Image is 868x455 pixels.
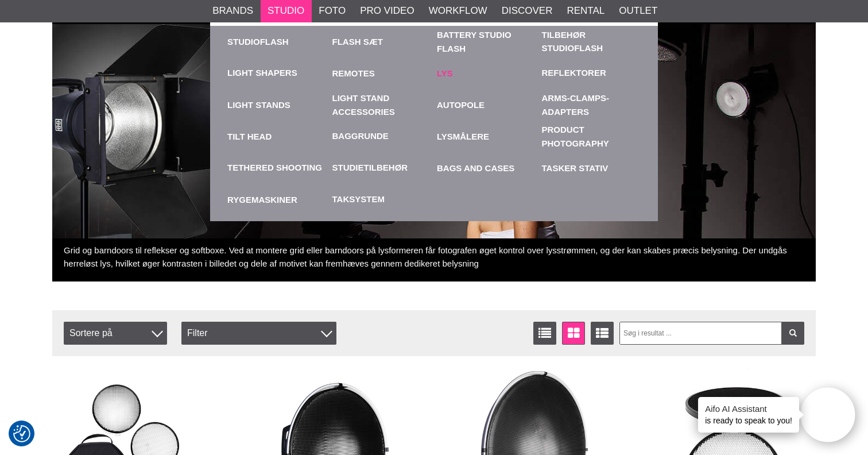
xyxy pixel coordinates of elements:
[64,322,167,345] span: Sortere på
[181,322,336,345] div: Filter
[227,184,327,215] a: Rygemaskiner
[533,322,556,345] a: Vis liste
[542,152,641,184] a: Tasker Stativ
[705,403,792,415] h4: Aifo AI Assistant
[781,322,804,345] a: Filtrer
[52,24,816,238] img: Light grids and barn door set
[437,152,536,184] a: Bags and Cases
[332,26,432,57] a: Flash Sæt
[502,3,553,18] a: Discover
[332,193,385,206] a: Taksystem
[619,322,805,345] input: Søg i resultat ...
[332,130,389,143] a: Baggrunde
[698,397,799,433] div: is ready to speak to you!
[212,3,253,18] a: Brands
[227,89,327,121] a: Light Stands
[13,425,30,442] img: Revisit consent button
[437,57,536,89] a: Lys
[542,29,641,55] a: Tilbehør Studioflash
[332,161,408,175] a: Studietilbehør
[542,121,641,152] a: Product Photography
[13,423,30,444] button: Samtykkepræferencer
[227,121,327,152] a: Tilt Head
[437,89,536,121] a: Autopole
[227,67,297,80] a: Light Shapers
[562,322,585,345] a: Vinduevisning
[542,89,641,121] a: Arms-Clamps-Adapters
[227,26,327,57] a: Studioflash
[268,3,304,18] a: Studio
[332,89,432,121] a: Light Stand Accessories
[567,3,604,18] a: Rental
[542,67,606,80] a: Reflektorer
[591,322,614,345] a: Udvid liste
[227,161,322,175] a: Tethered Shooting
[619,3,657,18] a: Outlet
[429,3,487,18] a: Workflow
[319,3,346,18] a: Foto
[360,3,414,18] a: Pro Video
[437,26,536,57] a: Battery Studio Flash
[332,57,432,89] a: Remotes
[437,121,536,152] a: Lysmålere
